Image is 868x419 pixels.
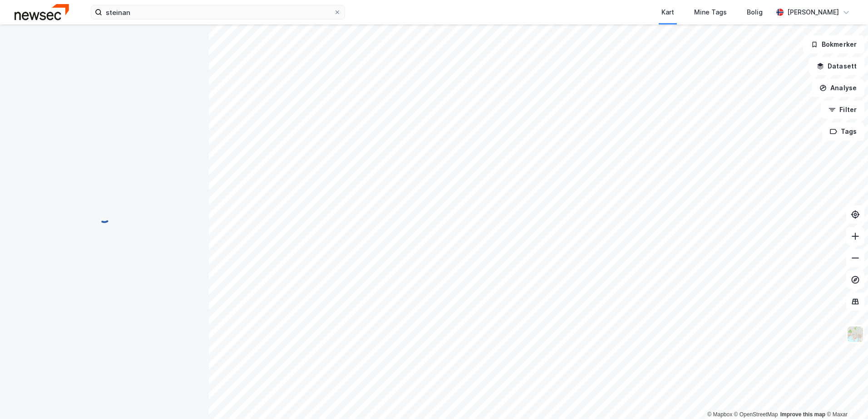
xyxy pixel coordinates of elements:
div: Mine Tags [694,7,727,18]
a: Improve this map [780,411,825,418]
div: [PERSON_NAME] [787,7,839,18]
img: spinner.a6d8c91a73a9ac5275cf975e30b51cfb.svg [97,209,112,224]
button: Datasett [809,57,864,75]
button: Tags [822,122,864,141]
button: Filter [821,101,864,119]
button: Bokmerker [803,35,864,54]
a: Mapbox [707,411,732,418]
div: Kontrollprogram for chat [823,375,868,419]
img: Z [847,326,864,343]
iframe: Chat Widget [823,375,868,419]
input: Søk på adresse, matrikkel, gårdeiere, leietakere eller personer [102,5,334,19]
div: Kart [661,7,674,18]
img: newsec-logo.f6e21ccffca1b3a03d2d.png [15,4,69,20]
div: Bolig [747,7,763,18]
a: OpenStreetMap [734,411,778,418]
button: Analyse [812,79,864,97]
